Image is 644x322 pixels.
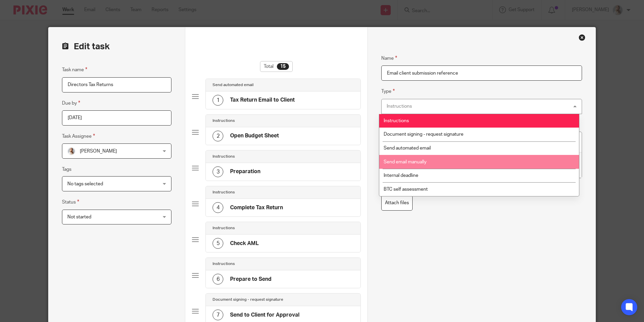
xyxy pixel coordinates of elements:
h4: Send automated email [213,82,254,88]
label: Attach files [381,195,413,211]
label: Task name [62,66,87,74]
h4: Complete Tax Return [230,204,283,211]
label: Type [381,87,395,95]
h4: Instructions [213,154,235,159]
span: No tags selected [67,182,103,186]
h4: Tax Return Email to Client [230,97,295,104]
span: Document signing - request signature [384,132,463,137]
div: 7 [213,310,223,320]
span: [PERSON_NAME] [80,149,117,154]
label: Task Assignee [62,132,95,140]
label: Status [62,198,79,206]
h4: Preparation [230,168,260,175]
h4: Document signing - request signature [213,297,283,302]
div: 1 [213,95,223,106]
label: Tags [62,166,71,173]
h4: Send to Client for Approval [230,312,299,319]
div: Close this dialog window [579,34,585,41]
span: Send automated email [384,146,431,151]
h4: Open Budget Sheet [230,132,279,139]
h2: Edit task [62,41,171,52]
div: 5 [213,238,223,249]
div: Total [260,61,293,72]
h4: Instructions [213,190,235,195]
h4: Prepare to Send [230,276,271,283]
div: 6 [213,274,223,285]
div: 2 [213,131,223,141]
h4: Instructions [213,225,235,231]
span: Send email manually [384,160,426,164]
h4: Instructions [213,118,235,124]
h4: Instructions [213,261,235,267]
label: Due by [62,99,80,107]
div: 4 [213,202,223,213]
span: BTC self assessment [384,187,428,192]
div: Instructions [387,104,412,109]
div: 15 [277,63,289,70]
img: IMG_9968.jpg [67,147,75,155]
h4: Check AML [230,240,259,247]
div: 3 [213,166,223,177]
span: Instructions [384,118,409,123]
input: Pick a date [62,110,171,126]
span: Not started [67,215,91,219]
label: Name [381,54,397,62]
span: Internal deadline [384,173,418,178]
